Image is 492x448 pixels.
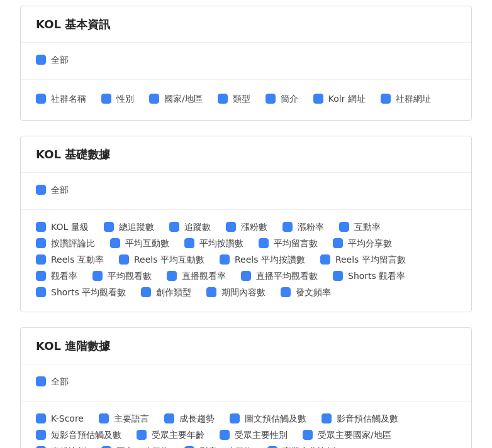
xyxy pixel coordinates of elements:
span: 社群名稱 [46,92,91,106]
span: 按讚評論比 [46,236,100,250]
span: 影音預估觸及數 [332,412,403,425]
span: 總追蹤數 [114,220,159,234]
span: Shorts 觀看率 [343,269,410,283]
span: 受眾主要年齡 [147,428,210,442]
div: KOL 基本資訊 [36,16,456,32]
span: 漲粉率 [293,220,329,234]
span: 全部 [46,183,74,197]
span: 互動率 [349,220,386,234]
span: 平均互動數 [120,236,174,250]
span: Reels 平均按讚數 [230,253,310,266]
span: 全部 [46,53,74,67]
span: 類型 [228,92,255,106]
span: 期間內容數 [216,285,271,299]
span: 簡介 [276,92,303,106]
span: 主要語言 [109,412,154,425]
span: 直播觀看率 [177,269,231,283]
span: 性別 [111,92,139,106]
span: Reels 平均互動數 [129,253,210,266]
span: 平均觀看數 [103,269,157,283]
span: 短影音預估觸及數 [46,428,126,442]
span: KOL 量級 [46,220,94,234]
span: 圖文預估觸及數 [240,412,311,425]
span: Reels 互動率 [46,253,109,266]
div: KOL 基礎數據 [36,146,456,162]
span: Reels 平均留言數 [330,253,411,266]
span: 觀看率 [46,269,82,283]
span: 受眾主要性別 [230,428,293,442]
span: 受眾主要國家/地區 [313,428,396,442]
span: 發文頻率 [291,285,336,299]
span: K-Score [46,412,89,425]
span: 直播平均觀看數 [251,269,323,283]
div: KOL 進階數據 [36,338,456,354]
span: 追蹤數 [179,220,216,234]
span: 平均分享數 [343,236,397,250]
span: Kolr 網址 [323,92,371,106]
span: 創作類型 [151,285,196,299]
span: 漲粉數 [236,220,272,234]
span: 平均留言數 [269,236,323,250]
span: 成長趨勢 [174,412,220,425]
span: 平均按讚數 [194,236,249,250]
span: 社群網址 [391,92,436,106]
span: Shorts 平均觀看數 [46,285,131,299]
span: 全部 [46,374,74,388]
span: 國家/地區 [159,92,208,106]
